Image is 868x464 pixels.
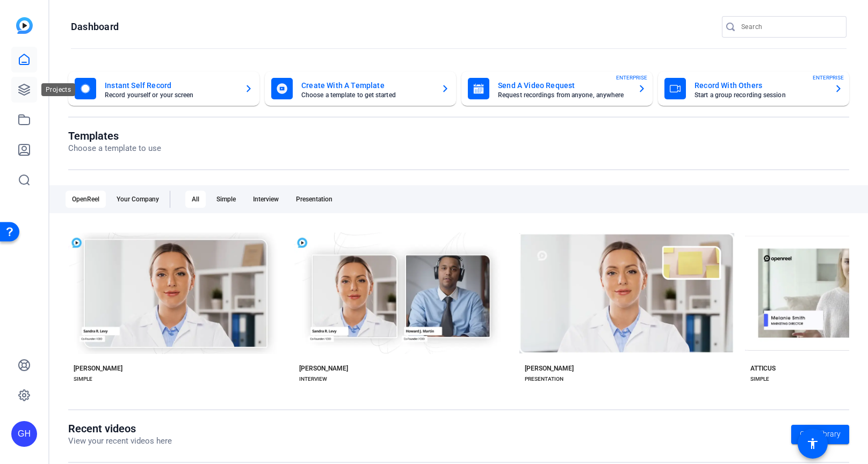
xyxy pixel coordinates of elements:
[299,375,327,383] div: INTERVIEW
[68,129,161,142] h1: Templates
[750,364,776,373] div: ATTICUS
[741,20,838,33] input: Search
[16,17,33,34] img: blue-gradient.svg
[791,425,849,444] a: Go to library
[210,191,242,208] div: Simple
[74,364,122,373] div: [PERSON_NAME]
[525,364,574,373] div: [PERSON_NAME]
[68,142,161,155] p: Choose a template to use
[813,74,844,82] span: ENTERPRISE
[750,375,769,383] div: SIMPLE
[695,79,826,92] mat-card-title: Record With Others
[41,83,75,96] div: Projects
[806,437,819,450] mat-icon: accessibility
[66,191,106,208] div: OpenReel
[301,79,432,92] mat-card-title: Create With A Template
[247,191,285,208] div: Interview
[105,92,236,98] mat-card-subtitle: Record yourself or your screen
[498,92,629,98] mat-card-subtitle: Request recordings from anyone, anywhere
[658,71,849,106] button: Record With OthersStart a group recording sessionENTERPRISE
[301,92,432,98] mat-card-subtitle: Choose a template to get started
[290,191,339,208] div: Presentation
[695,92,826,98] mat-card-subtitle: Start a group recording session
[105,79,236,92] mat-card-title: Instant Self Record
[68,422,172,435] h1: Recent videos
[525,375,563,383] div: PRESENTATION
[110,191,165,208] div: Your Company
[68,435,172,447] p: View your recent videos here
[461,71,653,106] button: Send A Video RequestRequest recordings from anyone, anywhereENTERPRISE
[68,71,259,106] button: Instant Self RecordRecord yourself or your screen
[498,79,629,92] mat-card-title: Send A Video Request
[185,191,206,208] div: All
[616,74,647,82] span: ENTERPRISE
[74,375,92,383] div: SIMPLE
[11,421,37,447] div: GH
[299,364,348,373] div: [PERSON_NAME]
[265,71,456,106] button: Create With A TemplateChoose a template to get started
[71,20,119,33] h1: Dashboard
